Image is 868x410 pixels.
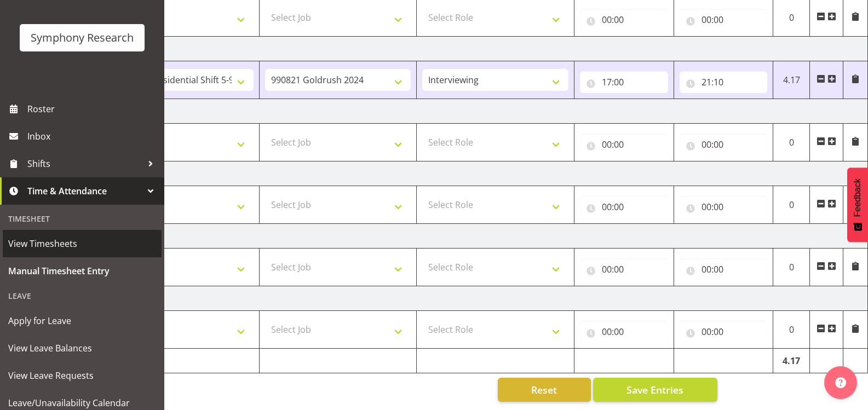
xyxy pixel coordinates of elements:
span: View Timesheets [8,235,156,252]
div: Timesheet [3,207,162,230]
input: Click to select... [680,196,768,218]
span: Time & Attendance [27,183,142,199]
td: [DATE] [102,99,868,124]
span: Shifts [27,155,142,172]
a: Manual Timesheet Entry [3,257,162,285]
input: Click to select... [580,71,668,93]
span: Apply for Leave [8,313,156,329]
span: Manual Timesheet Entry [8,263,156,279]
td: [DATE] [102,161,868,186]
td: [DATE] [102,37,868,61]
span: Reset [531,383,557,397]
input: Click to select... [580,9,668,31]
input: Click to select... [680,71,768,93]
td: 0 [773,249,810,286]
td: 4.17 [773,349,810,373]
input: Click to select... [580,321,668,343]
a: Apply for Leave [3,307,162,334]
td: 0 [773,124,810,161]
a: View Timesheets [3,230,162,257]
span: Roster [27,101,159,117]
button: Save Entries [593,378,717,402]
img: help-xxl-2.png [835,377,846,388]
span: Feedback [853,178,863,217]
td: 4.17 [773,61,810,99]
td: 0 [773,311,810,349]
button: Feedback - Show survey [847,168,868,242]
input: Click to select... [680,134,768,155]
span: Inbox [27,128,159,145]
button: Reset [498,378,591,402]
input: Click to select... [580,134,668,155]
td: [DATE] [102,224,868,249]
input: Click to select... [580,196,668,218]
a: View Leave Balances [3,334,162,362]
input: Click to select... [680,321,768,343]
td: Total Hours [102,349,260,373]
div: Symphony Research [31,30,134,46]
span: View Leave Balances [8,340,156,356]
input: Click to select... [680,9,768,31]
a: View Leave Requests [3,362,162,389]
td: 0 [773,186,810,224]
input: Click to select... [580,258,668,280]
div: Leave [3,285,162,307]
input: Click to select... [680,258,768,280]
td: [DATE] [102,286,868,311]
span: View Leave Requests [8,367,156,384]
span: Save Entries [626,383,683,397]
